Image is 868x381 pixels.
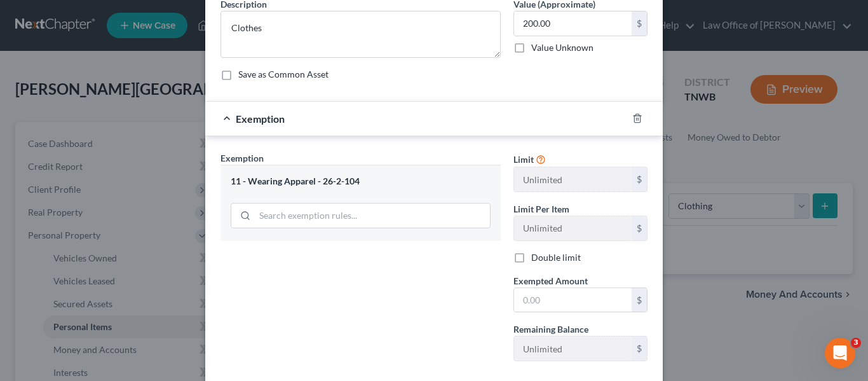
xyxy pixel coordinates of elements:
label: Remaining Balance [513,322,588,336]
div: 11 - Wearing Apparel - 26-2-104 [231,176,491,188]
div: $ [632,216,647,240]
span: Limit [513,154,534,165]
div: $ [632,167,647,191]
div: $ [632,336,647,361]
iframe: Intercom live chat [825,338,855,368]
span: 3 [851,338,861,348]
input: -- [514,216,632,240]
span: Exemption [236,113,285,125]
label: Double limit [531,251,581,264]
span: Exempted Amount [513,275,588,286]
label: Limit Per Item [513,202,569,216]
span: Exemption [220,153,264,163]
input: -- [514,336,632,361]
div: $ [632,288,647,312]
input: -- [514,167,632,191]
input: 0.00 [514,11,632,36]
input: 0.00 [514,288,632,312]
label: Save as Common Asset [238,68,329,81]
label: Value Unknown [531,41,593,54]
div: $ [632,11,647,36]
input: Search exemption rules... [255,204,490,228]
